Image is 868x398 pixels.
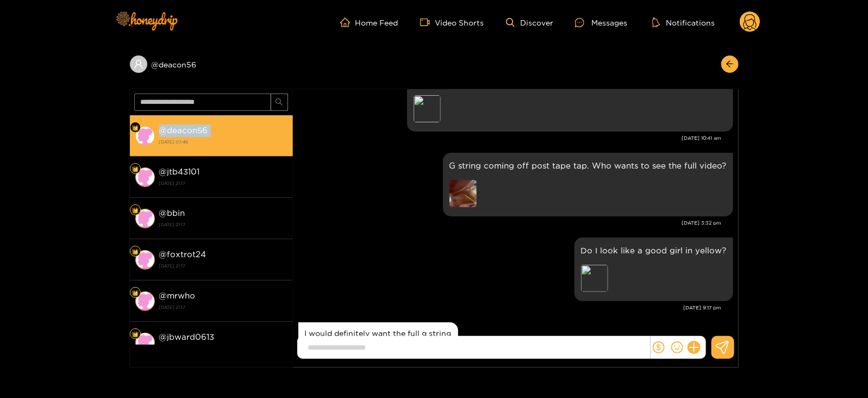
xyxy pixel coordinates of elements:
[305,329,452,346] div: I would definitely want the full g string video
[271,94,288,111] button: search
[132,166,139,172] img: Fan Level
[132,248,139,255] img: Fan Level
[159,261,288,271] strong: [DATE] 21:17
[726,60,734,69] span: arrow-left
[159,220,288,229] strong: [DATE] 21:17
[159,126,208,135] strong: @ deacon56
[159,250,207,259] strong: @ foxtrot24
[420,17,484,27] a: Video Shorts
[159,178,288,188] strong: [DATE] 21:17
[132,331,139,338] img: Fan Level
[130,55,293,73] div: @deacon56
[135,126,155,146] img: conversation
[135,209,155,228] img: conversation
[135,167,155,187] img: conversation
[132,125,139,131] img: Fan Level
[420,17,435,27] span: video-camera
[132,290,139,296] img: Fan Level
[159,302,288,312] strong: [DATE] 21:17
[298,322,458,353] div: Sep. 19, 7:46 am
[574,238,733,301] div: Sep. 18, 9:17 pm
[298,219,722,227] div: [DATE] 3:32 pm
[134,59,143,69] span: user
[649,17,718,28] button: Notifications
[159,137,288,147] strong: [DATE] 07:46
[135,250,155,270] img: conversation
[651,339,667,356] button: dollar
[159,291,196,300] strong: @ mrwho
[159,344,288,353] strong: [DATE] 21:17
[721,55,739,73] button: arrow-left
[298,134,722,142] div: [DATE] 10:41 am
[581,244,727,257] p: Do I look like a good girl in yellow?
[653,341,665,353] span: dollar
[132,207,139,214] img: Fan Level
[135,333,155,352] img: conversation
[449,180,477,207] img: preview
[159,208,185,217] strong: @ bbin
[506,18,553,27] a: Discover
[275,98,283,107] span: search
[340,17,398,27] a: Home Feed
[135,291,155,311] img: conversation
[443,153,733,216] div: Sep. 17, 3:32 pm
[159,167,200,176] strong: @ jtb43101
[159,332,215,341] strong: @ jbward0613
[298,304,722,312] div: [DATE] 9:17 pm
[671,341,683,353] span: smile
[340,17,355,27] span: home
[407,55,733,132] div: Sep. 14, 10:41 am
[449,159,727,172] p: G string coming off post tape tap. Who wants to see the full video?
[575,16,627,29] div: Messages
